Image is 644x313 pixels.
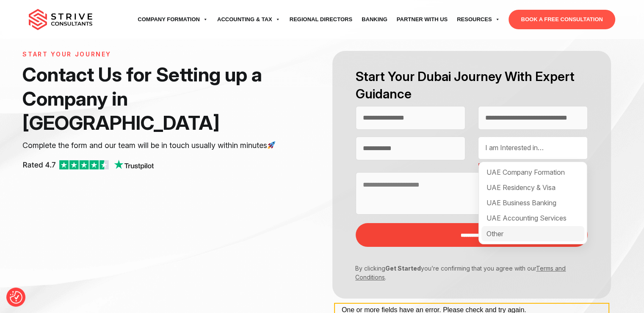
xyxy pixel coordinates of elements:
h6: START YOUR JOURNEY [22,51,280,58]
button: Consent Preferences [10,291,22,304]
h2: Start Your Dubai Journey With Expert Guidance [356,68,588,103]
div: UAE Business Banking [481,195,584,210]
img: Revisit consent button [10,291,22,304]
div: UAE Company Formation [481,165,584,180]
a: Accounting & Tax [213,8,285,31]
h1: Contact Us for Setting up a Company in [GEOGRAPHIC_DATA] [22,62,280,135]
img: 🚀 [268,141,275,149]
span: Please fill out this field. [478,159,588,172]
span: I am Interested in… [485,143,544,152]
a: Terms and Conditions [355,265,566,281]
div: UAE Accounting Services [481,210,584,226]
a: Banking [357,8,392,31]
a: Company Formation [133,8,213,31]
div: Other [481,226,584,241]
strong: Get Started [385,265,421,272]
p: Complete the form and our team will be in touch usually within minutes [22,139,280,152]
a: BOOK A FREE CONSULTATION [509,10,615,29]
div: UAE Residency & Visa [481,180,584,195]
img: main-logo.svg [29,9,92,30]
a: Resources [452,8,504,31]
p: By clicking you’re confirming that you agree with our . [349,264,581,282]
a: Regional Directors [285,8,357,31]
a: Partner with Us [392,8,452,31]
